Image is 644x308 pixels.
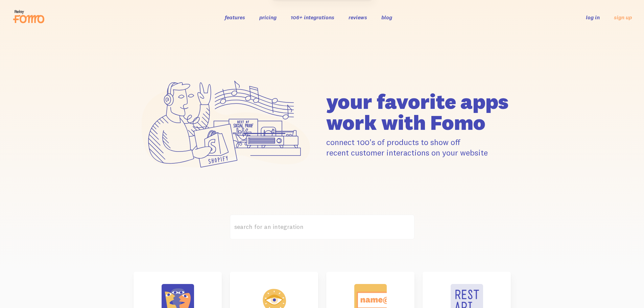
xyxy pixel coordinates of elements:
a: 106+ integrations [291,14,334,21]
label: search for an integration [230,215,414,239]
a: sign up [614,14,632,21]
h1: your favorite apps work with Fomo [326,91,511,133]
a: blog [381,14,392,21]
a: features [225,14,245,21]
a: pricing [259,14,277,21]
a: reviews [349,14,367,21]
p: connect 100's of products to show off recent customer interactions on your website [326,137,511,158]
a: log in [586,14,600,21]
